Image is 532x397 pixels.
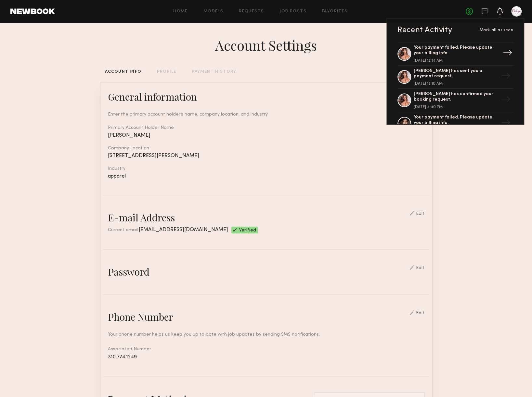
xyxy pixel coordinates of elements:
a: Home [173,9,188,14]
div: → [498,115,513,132]
span: Verified [239,228,256,233]
div: Primary Account Holder Name [108,126,424,130]
div: Enter the primary account holder’s name, company location, and industry [108,111,424,118]
a: Your payment failed. Please update your billing info.→ [397,112,513,136]
div: [PERSON_NAME] [108,133,424,138]
a: [PERSON_NAME] has sent you a payment request.[DATE] 12:10 AM→ [397,66,513,89]
div: Edit [416,311,424,316]
a: Favorites [322,9,348,14]
div: Your payment failed. Please update your billing info. [414,115,498,126]
a: Models [203,9,223,14]
div: Your payment failed. Please update your billing info. [414,45,498,56]
div: Password [108,265,149,278]
div: Account Settings [215,36,317,54]
span: Mark all as seen [479,28,513,32]
div: [PERSON_NAME] has sent you a payment request. [414,68,498,80]
span: [EMAIL_ADDRESS][DOMAIN_NAME] [139,227,228,232]
div: Associated Number [108,346,424,361]
div: Company Location [108,146,424,151]
div: Industry [108,167,424,171]
div: → [500,45,515,62]
a: Job Posts [279,9,306,14]
div: PAYMENT HISTORY [192,70,236,74]
a: [PERSON_NAME] has confirmed your booking request.[DATE] 4:40 PM→ [397,89,513,112]
div: apparel [108,174,424,179]
div: E-mail Address [108,211,175,224]
div: [DATE] 12:14 AM [414,59,498,63]
div: Recent Activity [397,26,452,34]
div: Current email: [108,227,228,233]
div: [PERSON_NAME] has confirmed your booking request. [414,92,498,103]
div: [STREET_ADDRESS][PERSON_NAME] [108,153,424,159]
span: 310.774.1249 [108,354,137,360]
div: → [498,92,513,109]
div: Edit [416,266,424,270]
div: PROFILE [157,70,176,74]
div: General information [108,90,197,103]
div: Edit [416,212,424,216]
a: Your payment failed. Please update your billing info.[DATE] 12:14 AM→ [397,42,513,66]
div: [DATE] 12:10 AM [414,82,498,86]
div: Phone Number [108,310,173,323]
div: ACCOUNT INFO [105,70,141,74]
div: [DATE] 4:40 PM [414,105,498,109]
div: Your phone number helps us keep you up to date with job updates by sending SMS notifications. [108,331,424,338]
div: → [498,68,513,85]
a: Requests [239,9,264,14]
